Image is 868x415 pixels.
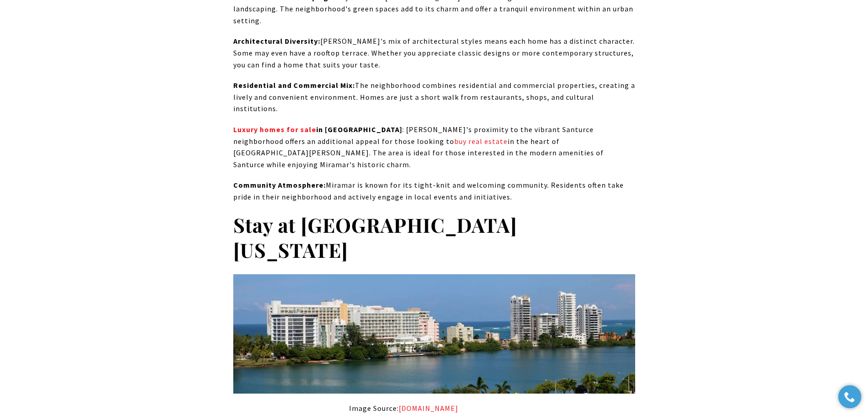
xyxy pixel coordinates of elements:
a: Luxury homes for sale - open in a new tab [233,125,316,134]
strong: Residential and Commercial Mix: [233,81,355,90]
strong: in [GEOGRAPHIC_DATA] [233,125,402,134]
span: Miramar is known for its tight-knit and welcoming community. Residents often take pride in their ... [233,180,624,201]
span: The neighborhood combines residential and commercial properties, creating a lively and convenient... [233,81,635,113]
a: buy real estate - open in a new tab [454,137,508,146]
span: [PERSON_NAME]'s mix of architectural styles means each home has a distinct character. Some may ev... [233,36,635,69]
strong: Community Atmosphere: [233,180,326,190]
strong: Architectural Diversity: [233,36,320,46]
span: : [PERSON_NAME]'s proximity to the vibrant Santurce neighborhood offers an additional appeal for ... [233,125,604,169]
a: hotelmiramarpr.com - open in a new tab [399,404,458,413]
span: Image Source: [349,404,458,413]
img: A coastal view featuring modern buildings along a waterfront, with lush greenery and the ocean in... [233,274,635,394]
strong: Stay at [GEOGRAPHIC_DATA] [US_STATE] [233,211,517,263]
span: [DOMAIN_NAME] [458,405,519,412]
